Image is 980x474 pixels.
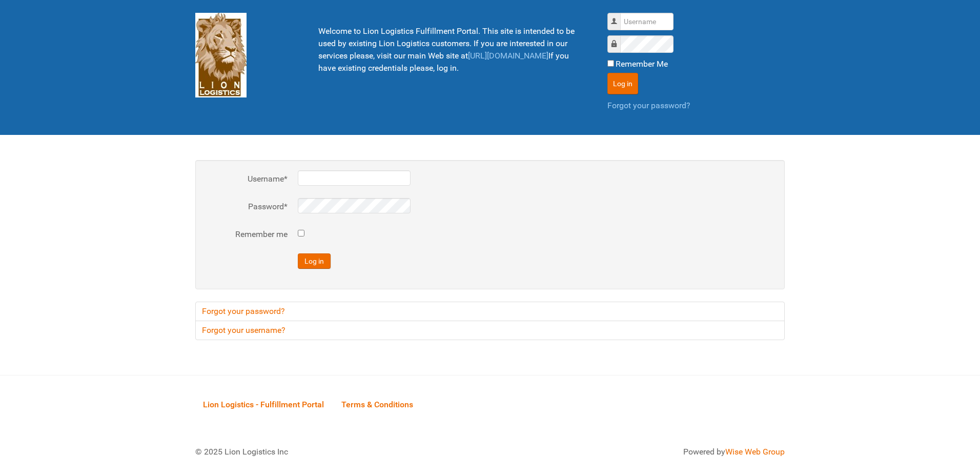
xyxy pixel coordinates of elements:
[195,321,785,340] a: Forgot your username?
[188,438,485,466] div: © 2025 Lion Logistics Inc
[206,201,288,213] label: Password
[206,173,288,185] label: Username
[607,101,690,110] a: Forgot your password?
[203,400,324,409] span: Lion Logistics - Fulfillment Portal
[195,13,247,97] img: Lion Logistics
[468,51,548,61] a: [URL][DOMAIN_NAME]
[725,447,785,457] a: Wise Web Group
[298,253,331,269] button: Log in
[616,58,668,70] label: Remember Me
[503,446,785,458] div: Powered by
[341,400,413,409] span: Terms & Conditions
[206,228,288,241] label: Remember me
[607,73,638,94] button: Log in
[318,25,582,74] p: Welcome to Lion Logistics Fulfillment Portal. This site is intended to be used by existing Lion L...
[195,50,247,60] a: Lion Logistics
[195,302,785,321] a: Forgot your password?
[195,388,332,420] a: Lion Logistics - Fulfillment Portal
[620,13,673,30] input: Username
[334,388,421,420] a: Terms & Conditions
